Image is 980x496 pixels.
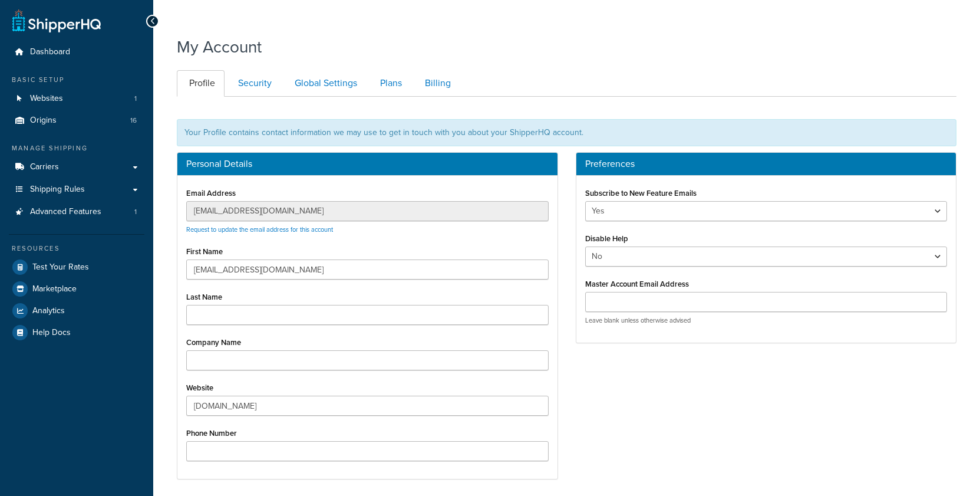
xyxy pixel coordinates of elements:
li: Origins [9,110,144,132]
span: Marketplace [32,284,77,294]
label: Subscribe to New Feature Emails [585,189,697,198]
a: Websites 1 [9,88,144,110]
span: 1 [134,94,137,104]
label: Disable Help [585,234,628,243]
span: Analytics [32,306,65,316]
label: First Name [186,247,223,256]
label: Last Name [186,293,222,301]
h3: Preferences [585,159,948,169]
span: Origins [30,116,57,126]
span: Carriers [30,162,59,172]
a: Carriers [9,156,144,178]
li: Websites [9,88,144,110]
a: Billing [413,70,460,97]
a: Help Docs [9,322,144,343]
label: Phone Number [186,429,237,438]
a: Plans [368,70,411,97]
span: 16 [130,116,137,126]
a: Request to update the email address for this account [186,225,333,234]
p: Leave blank unless otherwise advised [585,316,948,325]
a: Analytics [9,300,144,321]
span: Websites [30,94,63,104]
span: Shipping Rules [30,185,85,195]
label: Email Address [186,189,236,198]
span: Help Docs [32,328,71,338]
a: Security [226,70,281,97]
span: Test Your Rates [32,262,89,272]
span: Dashboard [30,47,70,57]
div: Resources [9,244,144,254]
div: Basic Setup [9,75,144,85]
span: 1 [134,207,137,217]
h3: Personal Details [186,159,549,169]
a: Profile [177,70,225,97]
li: Advanced Features [9,201,144,223]
a: Advanced Features 1 [9,201,144,223]
a: ShipperHQ Home [12,9,101,32]
div: Manage Shipping [9,143,144,153]
a: Origins 16 [9,110,144,132]
a: Marketplace [9,278,144,300]
h1: My Account [177,35,262,58]
span: Advanced Features [30,207,101,217]
a: Shipping Rules [9,179,144,201]
a: Dashboard [9,41,144,63]
label: Master Account Email Address [585,280,689,288]
label: Company Name [186,338,241,347]
label: Website [186,383,213,392]
a: Global Settings [282,70,367,97]
a: Test Your Rates [9,257,144,278]
div: Your Profile contains contact information we may use to get in touch with you about your ShipperH... [177,119,956,146]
